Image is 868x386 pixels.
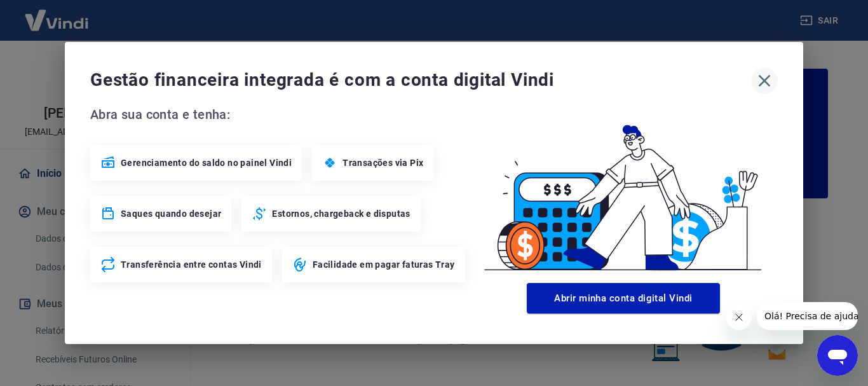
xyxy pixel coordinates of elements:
[313,258,455,271] span: Facilidade em pagar faturas Tray
[817,335,858,376] iframe: Botão para abrir a janela de mensagens
[121,258,262,271] span: Transferência entre contas Vindi
[726,305,752,330] iframe: Fechar mensagem
[121,156,292,169] span: Gerenciamento do saldo no painel Vindi
[469,104,778,278] img: Good Billing
[121,207,221,220] span: Saques quando desejar
[757,302,858,330] iframe: Mensagem da empresa
[342,156,423,169] span: Transações via Pix
[527,283,720,314] button: Abrir minha conta digital Vindi
[90,104,469,125] span: Abra sua conta e tenha:
[8,9,107,19] span: Olá! Precisa de ajuda?
[272,207,410,220] span: Estornos, chargeback e disputas
[90,67,751,93] span: Gestão financeira integrada é com a conta digital Vindi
